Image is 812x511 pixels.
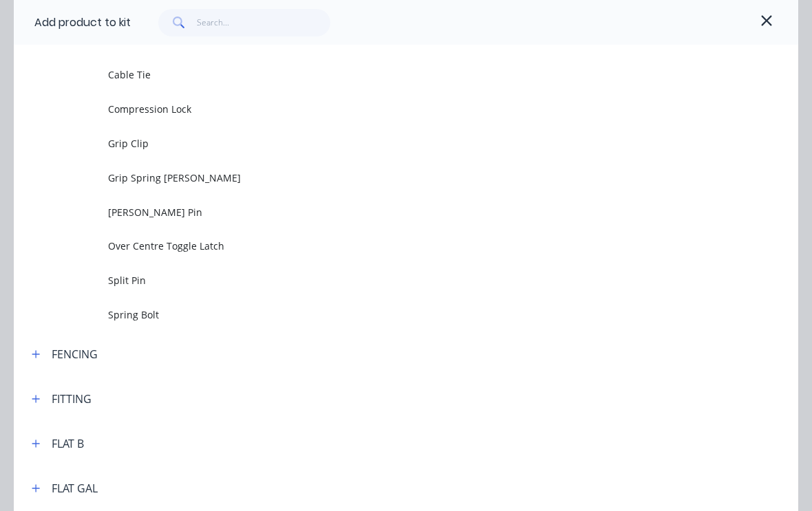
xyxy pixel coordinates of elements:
div: FENCING [52,346,98,362]
span: Split Pin [108,273,661,287]
span: Compression Lock [108,102,661,116]
span: [PERSON_NAME] Pin [108,205,661,219]
span: Cable Tie [108,67,661,82]
div: FLAT B [52,435,84,452]
span: Spring Bolt [108,307,661,322]
div: Add product to kit [34,14,131,31]
div: FLAT GAL [52,480,98,497]
span: Over Centre Toggle Latch [108,239,661,253]
span: Grip Clip [108,136,661,151]
span: Grip Spring [PERSON_NAME] [108,171,661,185]
input: Search... [197,9,331,36]
div: FITTING [52,391,92,407]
